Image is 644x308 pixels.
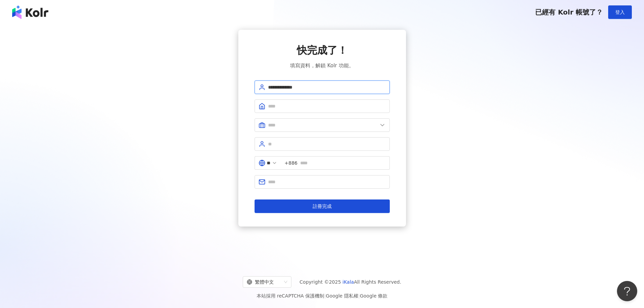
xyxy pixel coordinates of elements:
span: 註冊完成 [313,204,332,209]
button: 註冊完成 [255,199,390,213]
span: 已經有 Kolr 帳號了？ [535,8,603,16]
span: | [324,293,326,299]
span: 填寫資料，解鎖 Kolr 功能。 [290,62,354,70]
span: 登入 [615,9,625,15]
span: 本站採用 reCAPTCHA 保護機制 [257,292,387,300]
iframe: Help Scout Beacon - Open [617,281,637,301]
button: 登入 [608,5,632,19]
a: Google 條款 [360,293,387,299]
span: 快完成了！ [297,43,348,57]
span: | [358,293,360,299]
a: Google 隱私權 [326,293,358,299]
span: Copyright © 2025 All Rights Reserved. [300,278,401,286]
span: +886 [285,159,297,167]
a: iKala [342,279,354,285]
img: logo [12,5,48,19]
div: 繁體中文 [247,277,281,287]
